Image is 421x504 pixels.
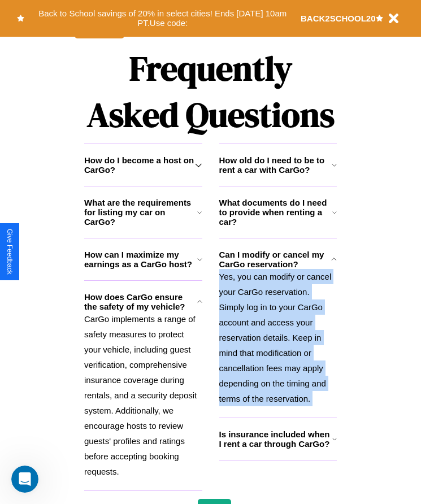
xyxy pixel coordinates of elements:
[84,292,197,311] h3: How does CarGo ensure the safety of my vehicle?
[219,198,333,227] h3: What documents do I need to provide when renting a car?
[24,6,301,31] button: Back to School savings of 20% in select cities! Ends [DATE] 10am PT.Use code:
[6,229,14,275] div: Give Feedback
[219,269,337,406] p: Yes, you can modify or cancel your CarGo reservation. Simply log in to your CarGo account and acc...
[84,311,202,479] p: CarGo implements a range of safety measures to protect your vehicle, including guest verification...
[84,155,195,175] h3: How do I become a host on CarGo?
[219,429,332,449] h3: Is insurance included when I rent a car through CarGo?
[301,14,376,23] b: BACK2SCHOOL20
[11,466,38,493] iframe: Intercom live chat
[84,198,197,227] h3: What are the requirements for listing my car on CarGo?
[84,40,337,144] h1: Frequently Asked Questions
[219,155,332,175] h3: How old do I need to be to rent a car with CarGo?
[219,250,332,269] h3: Can I modify or cancel my CarGo reservation?
[84,250,197,269] h3: How can I maximize my earnings as a CarGo host?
